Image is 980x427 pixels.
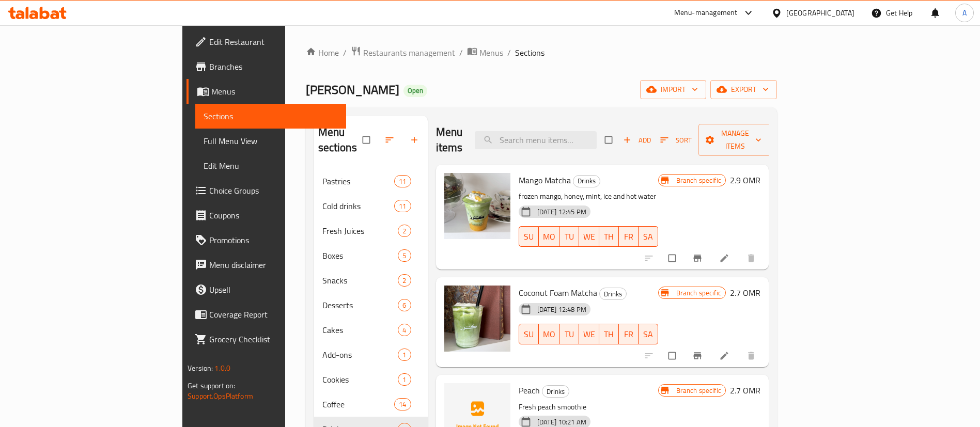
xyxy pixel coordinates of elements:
span: SU [523,327,535,342]
span: TH [603,229,615,244]
button: Manage items [698,124,772,156]
span: Manage items [707,127,764,153]
span: Boxes [322,249,398,262]
div: Menu-management [674,7,738,19]
div: items [398,249,411,262]
div: [GEOGRAPHIC_DATA] [786,7,854,19]
span: Drinks [542,386,569,398]
a: Coverage Report [186,302,346,327]
span: MO [543,327,555,342]
button: MO [539,226,559,247]
span: FR [623,327,634,342]
button: FR [619,226,639,247]
span: 5 [398,251,410,261]
div: Cookies1 [314,367,428,392]
div: Cakes4 [314,318,428,342]
button: Branch-specific-item [686,247,711,270]
a: Menus [467,46,503,59]
span: Cookies [322,373,398,386]
button: FR [619,324,639,344]
span: TH [603,327,615,342]
div: Coffee14 [314,392,428,417]
span: Edit Restaurant [209,36,338,48]
span: Sort [660,134,692,146]
div: Drinks [542,385,569,398]
a: Edit menu item [719,351,732,361]
span: Fresh Juices [322,225,398,237]
span: MO [543,229,555,244]
span: [DATE] 10:21 AM [533,417,590,427]
a: Grocery Checklist [186,327,346,352]
div: Snacks2 [314,268,428,293]
button: delete [740,247,765,270]
input: search [475,131,597,149]
span: [PERSON_NAME] [306,78,399,101]
a: Menu disclaimer [186,252,346,277]
span: Coupons [209,209,338,222]
span: 11 [395,177,410,186]
span: Drinks [573,175,600,187]
button: import [640,80,706,99]
span: 1.0.0 [214,361,230,375]
span: 4 [398,325,410,335]
button: export [710,80,777,99]
div: Drinks [573,175,600,187]
a: Edit Restaurant [186,29,346,54]
span: FR [623,229,634,244]
a: Branches [186,54,346,79]
span: Branch specific [672,386,725,396]
span: Upsell [209,283,338,296]
span: TU [564,229,575,244]
button: WE [579,324,599,344]
span: Select to update [662,346,684,366]
span: 2 [398,276,410,286]
span: Sort sections [378,129,403,151]
h6: 2.7 OMR [730,383,760,398]
h6: 2.7 OMR [730,286,760,300]
div: items [398,274,411,287]
span: Open [403,86,427,95]
div: Open [403,85,427,97]
button: SU [519,226,539,247]
span: 1 [398,350,410,360]
button: WE [579,226,599,247]
span: Get support on: [188,379,235,392]
span: Select section [599,130,620,150]
span: 1 [398,375,410,385]
button: Add [620,132,654,148]
p: Fresh peach smoothie [519,401,658,414]
nav: breadcrumb [306,46,777,59]
span: Coffee [322,398,395,410]
span: Desserts [322,299,398,311]
h2: Menu items [436,124,463,155]
span: Edit Menu [204,160,338,172]
span: Restaurants management [363,46,455,59]
span: 11 [395,201,410,211]
span: Peach [519,383,540,398]
a: Full Menu View [195,129,346,153]
span: Snacks [322,274,398,287]
li: / [459,46,463,59]
span: Coverage Report [209,308,338,321]
span: Branch specific [672,288,725,298]
span: Menus [479,46,503,59]
span: TU [564,327,575,342]
span: A [962,7,967,19]
button: SA [639,324,658,344]
span: Cold drinks [322,200,395,212]
span: Drinks [600,288,626,300]
span: Add-ons [322,349,398,361]
div: Boxes5 [314,243,428,268]
span: Pastries [322,175,395,187]
a: Choice Groups [186,178,346,203]
span: Branch specific [672,176,725,185]
button: Add section [403,129,428,151]
button: TU [559,226,579,247]
span: SA [643,229,654,244]
span: Select all sections [356,130,378,150]
span: [DATE] 12:45 PM [533,207,590,217]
